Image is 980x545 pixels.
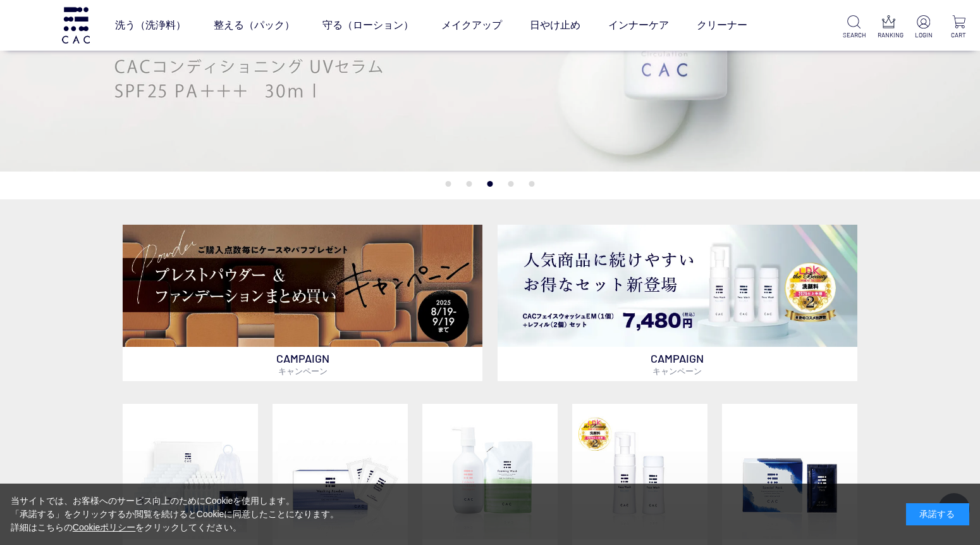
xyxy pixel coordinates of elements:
a: RANKING [878,15,900,40]
p: CAMPAIGN [123,347,483,381]
img: ベースメイクキャンペーン [123,225,483,347]
a: SEARCH [843,15,865,40]
div: 当サイトでは、お客様へのサービス向上のためにCookieを使用します。 「承諾する」をクリックするか閲覧を続けるとCookieに同意したことになります。 詳細はこちらの をクリックしてください。 [11,494,340,534]
a: LOGIN [912,15,934,40]
div: 承諾する [906,503,969,525]
p: LOGIN [912,30,934,40]
a: 守る（ローション） [322,8,413,43]
button: 1 of 5 [446,181,451,187]
button: 5 of 5 [529,181,535,187]
p: CAMPAIGN [498,347,858,381]
a: CART [948,15,970,40]
a: メイクアップ [441,8,502,43]
img: 泡洗顔料 [572,404,707,539]
a: 洗う（洗浄料） [115,8,186,43]
button: 2 of 5 [467,181,472,187]
a: 日やけ止め [530,8,580,43]
p: RANKING [878,30,900,40]
span: キャンペーン [278,366,328,376]
a: クリーナー [697,8,747,43]
p: CART [948,30,970,40]
img: フェイスウォッシュ＋レフィル2個セット [498,225,858,347]
a: フェイスウォッシュ＋レフィル2個セット フェイスウォッシュ＋レフィル2個セット CAMPAIGNキャンペーン [498,225,858,381]
a: インナーケア [608,8,669,43]
a: Cookieポリシー [73,522,136,532]
button: 3 of 5 [487,181,493,187]
p: SEARCH [843,30,865,40]
img: logo [60,7,92,43]
a: ベースメイクキャンペーン ベースメイクキャンペーン CAMPAIGNキャンペーン [123,225,483,381]
img: トライアルセット [123,404,258,539]
a: 整える（パック） [214,8,295,43]
button: 4 of 5 [508,181,514,187]
span: キャンペーン [652,366,702,376]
